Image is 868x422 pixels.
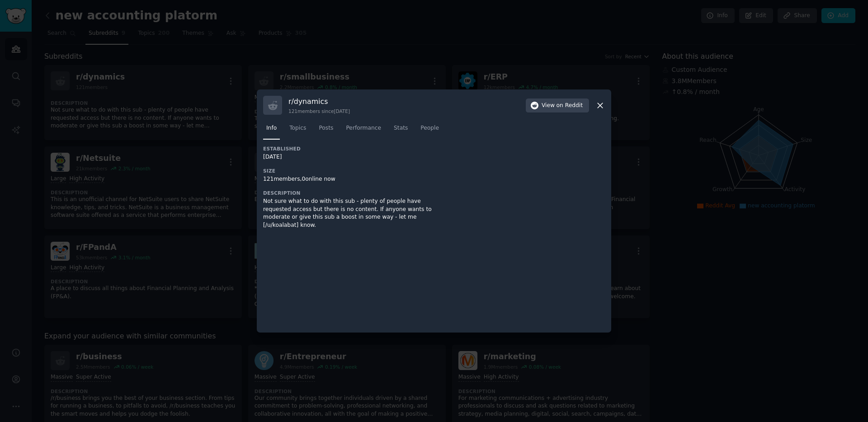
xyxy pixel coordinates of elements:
span: on Reddit [557,102,583,110]
span: People [420,124,439,132]
div: Not sure what to do with this sub - plenty of people have requested access but there is no conten... [263,197,434,229]
button: Viewon Reddit [526,98,589,113]
span: Stats [394,124,408,132]
span: Info [266,124,277,132]
div: 121 members since [DATE] [288,108,350,114]
a: Info [263,121,280,140]
a: Topics [286,121,309,140]
h3: Established [263,145,434,152]
span: Posts [319,124,333,132]
div: 121 members, 0 online now [263,175,434,183]
h3: Size [263,168,434,174]
h3: r/ dynamics [288,97,350,106]
a: Performance [343,121,384,140]
a: Posts [316,121,336,140]
h3: Description [263,190,434,196]
span: Topics [289,124,306,132]
div: [DATE] [263,153,434,161]
a: Stats [391,121,411,140]
a: People [417,121,442,140]
span: View [542,102,583,110]
span: Performance [346,124,381,132]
